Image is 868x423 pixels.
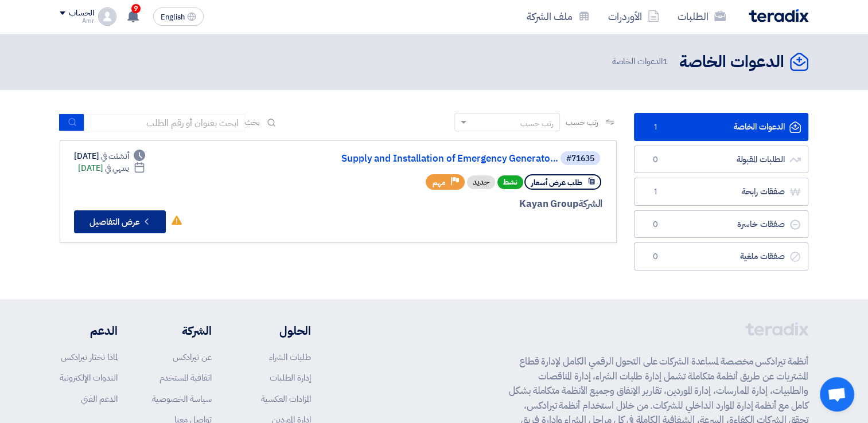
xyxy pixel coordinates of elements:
[69,9,94,18] div: الحساب
[663,55,668,68] span: 1
[84,114,245,131] input: ابحث بعنوان أو رقم الطلب
[497,175,523,189] span: نشط
[520,117,554,130] div: رتب حسب
[74,210,166,233] button: عرض التفاصيل
[74,150,145,162] div: [DATE]
[648,122,662,133] span: 1
[531,177,582,188] span: طلب عرض أسعار
[612,55,670,68] span: الدعوات الخاصة
[246,322,311,339] li: الحلول
[648,251,662,263] span: 0
[634,210,808,238] a: صفقات خاسرة0
[101,150,129,162] span: أنشئت في
[517,3,599,30] a: ملف الشركة
[61,351,118,363] a: لماذا تختار تيرادكس
[679,51,784,73] h2: الدعوات الخاصة
[269,351,311,363] a: طلبات الشراء
[98,7,116,26] img: profile_test.png
[152,322,212,339] li: الشركة
[161,13,185,21] span: English
[152,393,212,405] a: سياسة الخصوصية
[578,197,603,211] span: الشركة
[668,3,735,30] a: الطلبات
[634,242,808,271] a: صفقات ملغية0
[326,197,602,211] div: Kayan Group
[245,116,260,128] span: بحث
[433,177,446,188] span: مهم
[159,371,212,384] a: اتفاقية المستخدم
[648,154,662,166] span: 0
[634,113,808,141] a: الدعوات الخاصة1
[261,393,311,405] a: المزادات العكسية
[131,4,141,13] span: 9
[820,377,854,412] div: Open chat
[467,175,495,189] div: جديد
[634,146,808,174] a: الطلبات المقبولة0
[105,162,129,174] span: ينتهي في
[566,155,594,163] div: #71635
[78,162,145,174] div: [DATE]
[270,371,311,384] a: إدارة الطلبات
[599,3,668,30] a: الأوردرات
[634,178,808,206] a: صفقات رابحة1
[60,18,94,24] div: Amr
[60,322,118,339] li: الدعم
[81,393,118,405] a: الدعم الفني
[648,219,662,230] span: 0
[329,154,558,164] a: Supply and Installation of Emergency Generato...
[749,9,808,22] img: Teradix logo
[566,116,598,128] span: رتب حسب
[648,186,662,198] span: 1
[153,7,204,26] button: English
[60,371,118,384] a: الندوات الإلكترونية
[173,351,212,363] a: عن تيرادكس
